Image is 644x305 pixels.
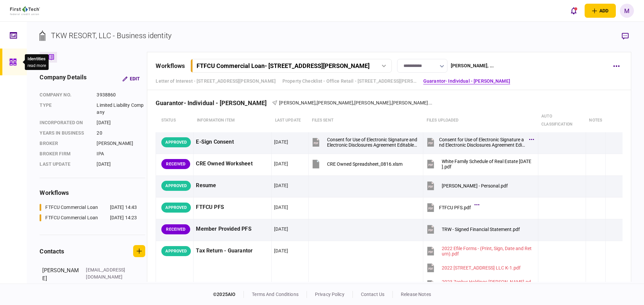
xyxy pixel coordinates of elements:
span: , [316,100,317,105]
div: [DATE] [274,204,288,211]
button: TRW - Signed Financial Statement.pdf [426,222,520,237]
div: [PERSON_NAME] [97,140,145,147]
th: files sent [309,109,423,132]
div: last update [40,161,90,168]
div: Guarantor- Individual - [PERSON_NAME] [156,99,272,106]
a: release notes [401,292,431,297]
div: incorporated on [40,119,90,126]
div: APPROVED [161,246,191,256]
div: [EMAIL_ADDRESS][DOMAIN_NAME] [86,266,129,281]
div: workflows [156,61,185,70]
a: privacy policy [315,292,344,297]
div: TRW - Signed Financial Statement.pdf [442,227,520,232]
div: RECEIVED [161,159,190,169]
div: 20 [97,130,145,137]
div: FTFCU Commercial Loan - [STREET_ADDRESS][PERSON_NAME] [197,62,370,69]
div: [PERSON_NAME] [42,266,79,295]
button: Edit [117,73,145,85]
button: Thomas R. White - Personal.pdf [426,178,508,193]
div: Kate White [279,99,432,106]
div: Consent for Use of Electronic Signature and Electronic Disclosures Agreement Editable.pdf [327,137,417,148]
div: [DATE] [274,139,288,145]
div: APPROVED [161,203,191,213]
div: IPA [97,150,145,157]
div: 2023 Zephyr Holdings Thomas White.pdf [442,279,532,290]
button: 2022 7004 Perry Creek Road LLC K-1.pdf [426,260,521,275]
div: Member Provided PFS [196,222,269,237]
a: Guarantor- Individual - [PERSON_NAME] [423,78,510,85]
button: CRE Owned Spreadsheet_0816.xlsm [311,156,402,171]
a: Property Checklist - Office Retail - [STREET_ADDRESS][PERSON_NAME] [282,78,417,85]
div: [DATE] 14:43 [110,204,137,211]
button: M [620,4,634,18]
button: 2022 Efile Forms - (Print, Sign, Date and Return).pdf [426,243,532,258]
div: APPROVED [161,137,191,147]
button: Consent for Use of Electronic Signature and Electronic Disclosures Agreement Editable.pdf [311,135,417,150]
a: FTFCU Commercial Loan[DATE] 14:23 [40,214,137,221]
button: FTFCU Commercial Loan- [STREET_ADDRESS][PERSON_NAME] [191,59,392,73]
button: FTFCU PFS.pdf [426,200,478,215]
div: Identities [28,56,46,62]
div: [PERSON_NAME] , ... [451,62,494,69]
div: FTFCU Commercial Loan [45,214,98,221]
div: years in business [40,130,90,137]
div: Broker [40,140,90,147]
button: White Family Schedule of Real Estate 07-01-2025.pdf [426,156,532,171]
span: , [391,100,392,105]
div: workflows [40,188,145,197]
th: last update [272,109,309,132]
div: company details [40,73,87,85]
div: FTFCU Commercial Loan [45,204,98,211]
div: [DATE] [97,119,145,126]
span: ... [428,99,432,106]
div: E-Sign Consent [196,135,269,150]
span: [PERSON_NAME] [317,100,353,105]
th: Files uploaded [423,109,538,132]
button: 2023 Zephyr Holdings Thomas White.pdf [426,277,532,292]
a: terms and conditions [252,292,299,297]
div: company no. [40,91,90,98]
div: TKW RESORT, LLC - Business identity [51,30,171,41]
div: © 2025 AIO [213,291,244,298]
div: Type [40,102,90,116]
div: Tax Return - Guarantor [196,243,269,258]
div: FTFCU PFS.pdf [439,205,471,210]
div: CRE Owned Worksheet [196,156,269,171]
span: [PERSON_NAME] [279,100,316,105]
th: notes [586,109,605,132]
span: [PERSON_NAME] [354,100,391,105]
div: FTFCU PFS [196,200,269,215]
div: Limited Liability Company [97,102,145,116]
div: broker firm [40,150,90,157]
div: White Family Schedule of Real Estate 07-01-2025.pdf [442,159,532,169]
div: [DATE] [274,160,288,167]
button: open notifications list [567,4,581,18]
a: FTFCU Commercial Loan[DATE] 14:43 [40,204,137,211]
a: contact us [361,292,384,297]
div: [DATE] 14:23 [110,214,137,221]
button: Consent for Use of Electronic Signature and Electronic Disclosures Agreement Editable.pdf [426,135,532,150]
div: Consent for Use of Electronic Signature and Electronic Disclosures Agreement Editable.pdf [439,137,525,148]
div: [DATE] [274,226,288,232]
button: read more [28,63,46,68]
div: RECEIVED [161,224,190,234]
div: [DATE] [97,161,145,168]
div: [DATE] [274,182,288,189]
span: [PERSON_NAME] [392,100,428,105]
div: [DATE] [274,247,288,254]
th: status [156,109,194,132]
div: [PHONE_NUMBER] [86,281,129,288]
div: contacts [40,247,64,256]
th: auto classification [538,109,586,132]
span: , [353,100,354,105]
div: 3938860 [97,91,145,98]
div: Resume [196,178,269,193]
button: open adding identity options [585,4,616,18]
div: Thomas R. White - Personal.pdf [442,183,508,188]
img: client company logo [10,6,40,15]
div: 2022 Efile Forms - (Print, Sign, Date and Return).pdf [442,246,532,256]
div: 2022 7004 Perry Creek Road LLC K-1.pdf [442,265,521,271]
a: Letter of Interest - [STREET_ADDRESS][PERSON_NAME] [156,78,276,85]
th: Information item [194,109,272,132]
